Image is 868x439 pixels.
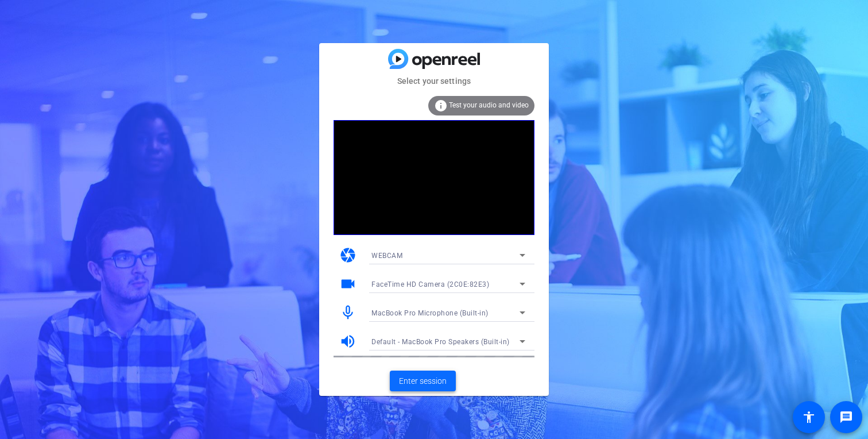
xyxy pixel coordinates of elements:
img: blue-gradient.svg [388,49,480,69]
button: Enter session [390,371,456,391]
mat-icon: camera [339,247,356,264]
span: Test your audio and video [449,101,529,109]
mat-icon: accessibility [802,410,816,424]
mat-icon: videocam [339,275,356,292]
mat-icon: info [434,99,448,113]
mat-icon: mic_none [339,304,356,321]
span: MacBook Pro Microphone (Built-in) [371,309,489,317]
span: Enter session [399,375,447,387]
mat-card-subtitle: Select your settings [319,75,549,87]
span: WEBCAM [371,252,402,260]
mat-icon: volume_up [339,333,356,350]
mat-icon: message [839,410,853,424]
span: FaceTime HD Camera (2C0E:82E3) [371,280,489,288]
span: Default - MacBook Pro Speakers (Built-in) [371,338,510,346]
